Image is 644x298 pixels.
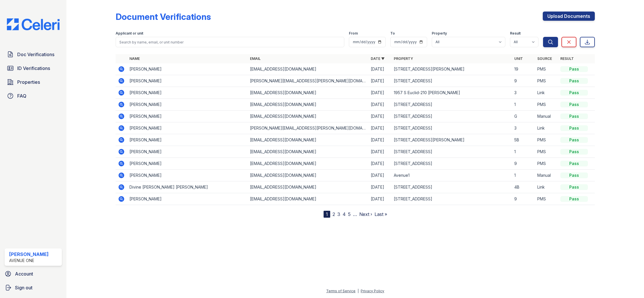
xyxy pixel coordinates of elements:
a: Unit [514,56,523,61]
td: [STREET_ADDRESS] [391,111,512,122]
span: Doc Verifications [17,51,54,58]
td: [DATE] [368,99,391,111]
td: [EMAIL_ADDRESS][DOMAIN_NAME] [248,87,368,99]
div: Pass [560,113,588,119]
a: Doc Verifications [5,49,62,60]
td: Link [535,181,558,193]
td: [PERSON_NAME] [127,122,248,134]
div: Pass [560,66,588,72]
div: Pass [560,149,588,155]
div: Document Verifications [116,12,211,22]
div: Pass [560,90,588,96]
div: Pass [560,137,588,143]
img: CE_Logo_Blue-a8612792a0a2168367f1c8372b55b34899dd931a85d93a1a3d3e32e68fde9ad4.png [2,18,64,30]
td: [DATE] [368,134,391,146]
div: Pass [560,102,588,107]
td: [DATE] [368,75,391,87]
td: [EMAIL_ADDRESS][DOMAIN_NAME] [248,181,368,193]
a: Properties [5,76,62,88]
td: [PERSON_NAME][EMAIL_ADDRESS][PERSON_NAME][DOMAIN_NAME] [248,122,368,134]
a: Result [560,56,574,61]
td: [EMAIL_ADDRESS][DOMAIN_NAME] [248,134,368,146]
label: Property [432,31,447,36]
a: Account [2,268,64,280]
td: Link [535,87,558,99]
label: Applicant or unit [116,31,143,36]
td: Divine [PERSON_NAME] [PERSON_NAME] [127,181,248,193]
td: [STREET_ADDRESS] [391,181,512,193]
td: Manual [535,170,558,181]
td: 1 [512,146,535,158]
div: Pass [560,196,588,202]
td: PMS [535,63,558,75]
td: 9 [512,193,535,205]
td: 1 [512,170,535,181]
td: PMS [535,99,558,111]
td: 9 [512,75,535,87]
a: 5 [348,211,351,217]
td: [STREET_ADDRESS] [391,75,512,87]
div: 1 [324,211,330,218]
a: Privacy Policy [361,289,384,293]
input: Search by name, email, or unit number [116,37,344,47]
td: [EMAIL_ADDRESS][DOMAIN_NAME] [248,170,368,181]
td: [STREET_ADDRESS] [391,158,512,170]
td: 4B [512,181,535,193]
a: Property [394,56,413,61]
a: 3 [337,211,340,217]
a: Source [537,56,552,61]
td: PMS [535,75,558,87]
td: [DATE] [368,146,391,158]
a: Email [250,56,261,61]
span: ID Verifications [17,65,50,72]
td: [PERSON_NAME] [127,146,248,158]
span: … [353,211,357,218]
td: [PERSON_NAME] [127,170,248,181]
a: Last » [374,211,387,217]
div: Pass [560,125,588,131]
a: 4 [343,211,346,217]
td: [STREET_ADDRESS] [391,99,512,111]
td: [DATE] [368,158,391,170]
td: [STREET_ADDRESS] [391,146,512,158]
td: 3 [512,122,535,134]
td: [EMAIL_ADDRESS][DOMAIN_NAME] [248,111,368,122]
td: PMS [535,158,558,170]
td: [EMAIL_ADDRESS][DOMAIN_NAME] [248,63,368,75]
a: Upload Documents [543,12,595,21]
td: [PERSON_NAME] [127,158,248,170]
span: Account [15,270,33,277]
a: ID Verifications [5,62,62,74]
td: [STREET_ADDRESS] [391,122,512,134]
div: Pass [560,161,588,166]
span: FAQ [17,92,26,99]
span: Sign out [15,284,33,291]
td: [PERSON_NAME] [127,63,248,75]
a: Sign out [2,282,64,293]
td: [EMAIL_ADDRESS][DOMAIN_NAME] [248,158,368,170]
label: To [390,31,395,36]
label: Result [510,31,521,36]
a: Terms of Service [326,289,356,293]
td: 5B [512,134,535,146]
div: [PERSON_NAME] [9,251,49,258]
div: Pass [560,184,588,190]
td: 3 [512,87,535,99]
td: 1 [512,99,535,111]
a: Name [129,56,140,61]
td: [DATE] [368,122,391,134]
td: [EMAIL_ADDRESS][DOMAIN_NAME] [248,146,368,158]
td: PMS [535,146,558,158]
td: Manual [535,111,558,122]
a: Next › [359,211,372,217]
td: [DATE] [368,87,391,99]
td: [DATE] [368,193,391,205]
td: 19 [512,63,535,75]
td: [EMAIL_ADDRESS][DOMAIN_NAME] [248,99,368,111]
td: [STREET_ADDRESS] [391,193,512,205]
label: From [349,31,358,36]
div: | [358,289,359,293]
div: Avenue One [9,258,49,263]
td: Link [535,122,558,134]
